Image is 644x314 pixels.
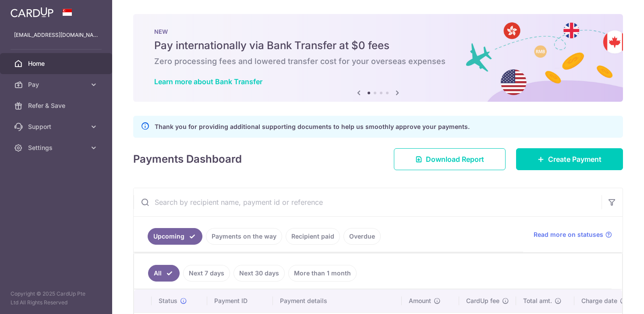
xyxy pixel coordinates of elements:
a: Payments on the way [206,228,282,245]
span: Create Payment [548,154,602,164]
a: Create Payment [516,148,623,170]
span: Read more on statuses [534,230,603,239]
h6: Zero processing fees and lowered transfer cost for your overseas expenses [154,56,602,67]
a: Recipient paid [286,228,340,245]
a: Next 30 days [234,265,285,282]
span: Amount [409,296,431,305]
span: Support [28,122,86,131]
th: Payment details [273,289,402,312]
a: Next 7 days [183,265,230,282]
span: Download Report [426,154,484,164]
p: Thank you for providing additional supporting documents to help us smoothly approve your payments. [155,121,470,132]
p: [EMAIL_ADDRESS][DOMAIN_NAME] [14,31,98,39]
span: Status [159,296,177,305]
span: Total amt. [523,296,552,305]
input: Search by recipient name, payment id or reference [134,188,602,216]
a: Upcoming [148,228,202,245]
img: Bank transfer banner [133,14,623,102]
th: Payment ID [207,289,273,312]
a: All [148,265,180,282]
span: Settings [28,143,86,152]
span: Charge date [581,296,617,305]
p: NEW [154,28,602,35]
h4: Payments Dashboard [133,151,242,167]
img: CardUp [11,7,53,18]
a: Learn more about Bank Transfer [154,77,262,86]
iframe: Opens a widget where you can find more information [587,288,635,310]
a: Download Report [394,148,506,170]
span: Home [28,59,86,68]
a: More than 1 month [288,265,357,282]
a: Read more on statuses [534,230,612,239]
span: Pay [28,80,86,89]
a: Overdue [343,228,381,245]
h5: Pay internationally via Bank Transfer at $0 fees [154,39,602,53]
span: CardUp fee [466,296,499,305]
span: Refer & Save [28,101,86,110]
